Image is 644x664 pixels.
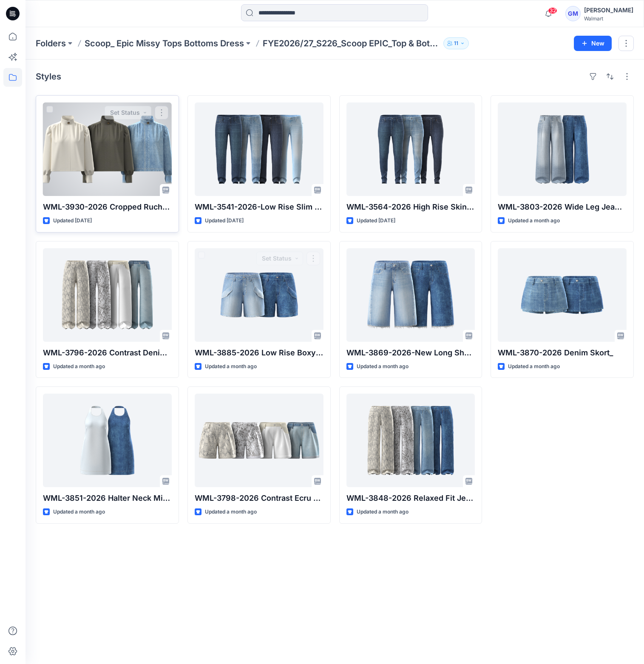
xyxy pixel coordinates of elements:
p: Updated [DATE] [205,216,244,225]
a: Scoop_ Epic Missy Tops Bottoms Dress [85,37,244,49]
p: WML-3851-2026 Halter Neck Mini Dress [43,492,172,504]
p: Updated a month ago [508,362,560,371]
div: [PERSON_NAME] [584,5,633,15]
a: WML-3796-2026 Contrast Denim Pant [43,248,172,342]
a: WML-3870-2026 Denim Skort_ [498,248,627,342]
p: Updated a month ago [205,362,257,371]
a: WML-3798-2026 Contrast Ecru Shorts [195,394,323,487]
p: WML-3869-2026-New Long Shorts [346,347,475,359]
p: Updated a month ago [357,362,409,371]
p: Updated a month ago [357,508,409,516]
p: Updated a month ago [508,216,560,225]
a: WML-3848-2026 Relaxed Fit Jeans [346,394,475,487]
a: WML-3885-2026 Low Rise Boxy Fit Short [195,248,323,342]
span: 32 [548,7,557,14]
p: Updated a month ago [53,362,105,371]
p: WML-3564-2026 High Rise Skinny Jeans [346,201,475,213]
h4: Styles [36,71,61,82]
button: 11 [443,37,469,49]
p: Updated a month ago [205,508,257,516]
a: Folders [36,37,66,49]
a: WML-3930-2026 Cropped Ruched Jacket [43,102,172,196]
a: WML-3541-2026-Low Rise Slim Jeans [195,102,323,196]
div: Walmart [584,15,633,22]
p: WML-3848-2026 Relaxed Fit Jeans [346,492,475,504]
p: WML-3796-2026 Contrast Denim Pant [43,347,172,359]
a: WML-3564-2026 High Rise Skinny Jeans [346,102,475,196]
p: Updated a month ago [53,508,105,516]
p: WML-3803-2026 Wide Leg Jeans w Frayed WB [498,201,627,213]
p: WML-3870-2026 Denim Skort_ [498,347,627,359]
a: WML-3869-2026-New Long Shorts [346,248,475,342]
p: WML-3798-2026 Contrast Ecru Shorts [195,492,323,504]
button: New [574,36,612,51]
a: WML-3851-2026 Halter Neck Mini Dress [43,394,172,487]
p: 11 [454,39,458,48]
p: WML-3885-2026 Low Rise Boxy Fit Short [195,347,323,359]
p: Updated [DATE] [357,216,395,225]
p: WML-3930-2026 Cropped Ruched Jacket [43,201,172,213]
p: Updated [DATE] [53,216,92,225]
p: WML-3541-2026-Low Rise Slim Jeans [195,201,323,213]
a: WML-3803-2026 Wide Leg Jeans w Frayed WB [498,102,627,196]
p: FYE2026/27_S226_Scoop EPIC_Top & Bottom [263,37,440,49]
div: GM [565,6,581,21]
